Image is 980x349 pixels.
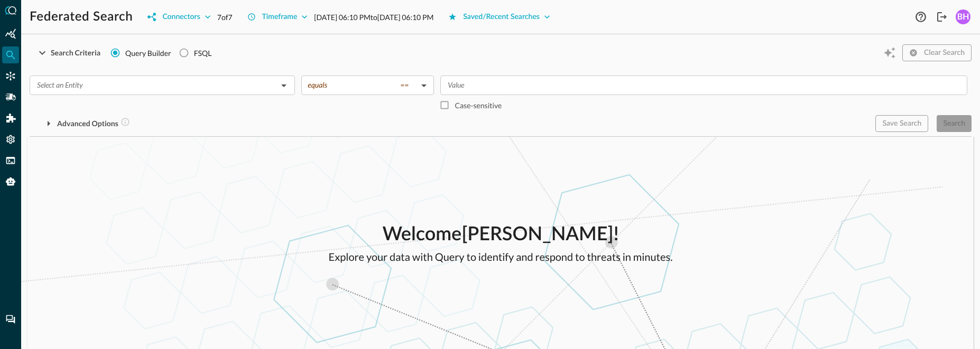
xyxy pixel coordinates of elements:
[2,46,19,63] div: Federated Search
[442,8,557,25] button: Saved/Recent Searches
[2,311,19,328] div: Chat
[57,117,130,130] div: Advanced Options
[912,8,929,25] button: Help
[933,8,950,25] button: Logout
[329,249,673,265] p: Explore your data with Query to identify and respond to threats in minutes.
[956,10,970,24] div: BH
[3,110,20,127] div: Addons
[2,131,19,148] div: Settings
[2,25,19,42] div: Summary Insights
[308,80,327,90] span: equals
[314,12,433,23] p: Selected date/time range
[276,78,291,93] button: Open
[241,8,315,25] button: Timeframe
[400,80,409,90] span: ==
[33,79,274,92] input: Select an Entity
[308,80,417,90] div: equals
[194,48,212,59] div: FSQL
[2,68,19,84] div: Connectors
[2,173,19,190] div: Query Agent
[455,100,502,111] p: Case-sensitive
[125,48,171,59] span: Query Builder
[30,115,136,132] button: Advanced Options
[217,12,233,23] p: 7 of 7
[2,89,19,106] div: Pipelines
[443,79,963,92] input: Value
[329,221,673,249] p: Welcome [PERSON_NAME] !
[30,44,107,61] button: Search Criteria
[2,152,19,169] div: FSQL
[30,8,133,25] h1: Federated Search
[141,8,217,25] button: Connectors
